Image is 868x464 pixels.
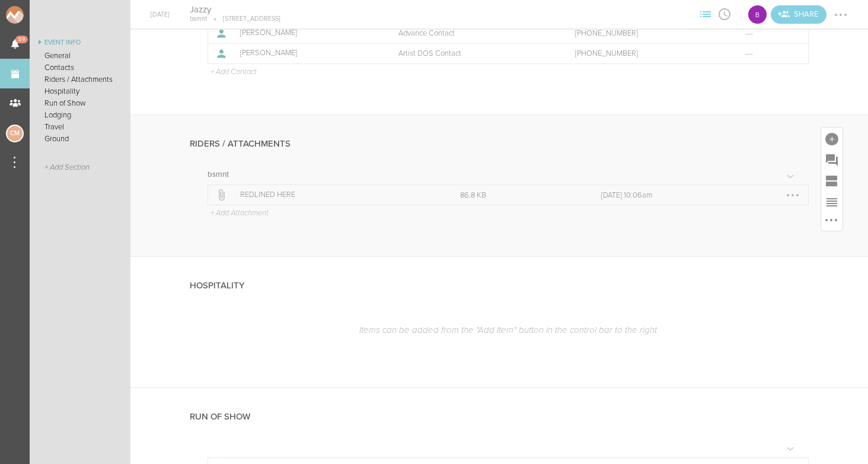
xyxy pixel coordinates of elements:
p: + Add Contact [209,68,257,77]
div: Add Prompt [821,149,843,170]
a: Hospitality [30,85,130,97]
a: Contacts [30,62,130,74]
p: [DATE] 10:06am [601,190,784,200]
a: Ground [30,133,130,145]
h4: Hospitality [190,281,244,291]
p: [PERSON_NAME] [240,28,372,38]
a: General [30,50,130,62]
div: Share [771,5,826,24]
a: Riders / Attachments [30,74,130,85]
a: Travel [30,121,130,133]
p: REDLINED HERE [240,190,434,200]
a: Run of Show [30,97,130,109]
img: NOMAD [6,6,73,24]
div: Reorder Items in this Section [821,192,843,213]
p: Items can be added from the "Add Item" button in the control bar to the right [208,325,809,335]
a: Invite teams to the Event [771,5,826,24]
h5: bsmnt [208,171,229,179]
div: bsmnt [747,4,768,25]
a: Lodging [30,109,130,121]
h4: Run of Show [190,412,250,422]
span: View Itinerary [715,10,734,17]
div: Add Item [821,128,843,149]
div: Add Section [821,170,843,192]
span: 59 [15,36,28,43]
h4: Jazzy [190,4,280,15]
p: Artist DOS Contact [398,49,549,58]
h4: Riders / Attachments [190,139,291,149]
p: + Add Attachment [209,209,269,218]
a: [PHONE_NUMBER] [575,28,719,38]
a: Event Info [30,36,130,50]
a: [PHONE_NUMBER] [575,49,719,58]
p: Advance Contact [398,28,549,38]
p: [PERSON_NAME] [240,49,372,58]
p: [STREET_ADDRESS] [207,15,280,23]
span: View Sections [696,10,715,17]
div: B [747,4,768,25]
div: Charlie McGinley [6,125,24,142]
p: bsmnt [190,15,207,23]
p: 86.8 KB [460,190,575,200]
div: More Options [821,213,843,231]
span: + Add Section [44,163,90,172]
